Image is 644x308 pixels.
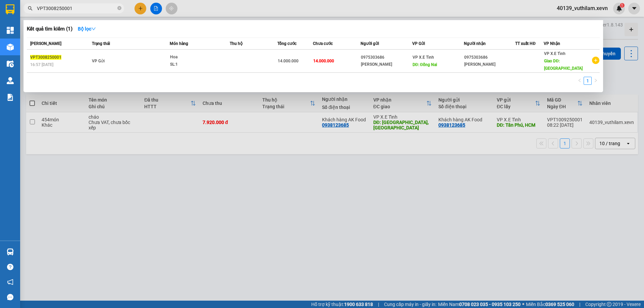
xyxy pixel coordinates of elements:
[7,60,14,67] img: warehouse-icon
[592,77,600,85] li: Next Page
[412,41,425,46] span: VP Gửi
[313,59,334,63] span: 14.000.000
[7,77,14,84] img: warehouse-icon
[544,59,583,71] span: Giao DĐ: [GEOGRAPHIC_DATA]
[584,77,592,85] li: 1
[170,41,188,46] span: Món hàng
[230,41,243,46] span: Thu hộ
[7,248,14,255] img: warehouse-icon
[7,279,13,285] span: notification
[117,5,121,12] span: close-circle
[515,41,536,46] span: TT xuất HĐ
[170,54,220,61] div: Hoa
[92,41,110,46] span: Trạng thái
[6,4,14,14] img: logo-vxr
[594,78,598,82] span: right
[72,23,101,34] button: Bộ lọcdown
[78,26,96,32] strong: Bộ lọc
[37,5,116,12] input: Tìm tên, số ĐT hoặc mã đơn
[361,41,379,46] span: Người gửi
[544,41,560,46] span: VP Nhận
[7,294,13,300] span: message
[592,77,600,85] button: right
[592,57,599,64] span: plus-circle
[464,41,486,46] span: Người nhận
[7,44,14,51] img: warehouse-icon
[576,77,584,85] button: left
[91,26,96,31] span: down
[544,51,566,56] span: VP X.E Tỉnh
[278,59,299,63] span: 14.000.000
[313,41,333,46] span: Chưa cước
[578,78,582,82] span: left
[27,25,72,33] h3: Kết quả tìm kiếm ( 1 )
[30,55,61,60] span: VPT3008250001
[30,62,53,67] span: 16:57 [DATE]
[464,54,515,61] div: 0975303686
[277,41,297,46] span: Tổng cước
[576,77,584,85] li: Previous Page
[7,264,13,270] span: question-circle
[464,61,515,68] div: [PERSON_NAME]
[361,54,412,61] div: 0975303686
[413,62,437,67] span: DĐ: Đồng Nai
[28,6,33,11] span: search
[170,61,220,68] div: SL: 1
[584,77,591,84] a: 1
[30,41,61,46] span: [PERSON_NAME]
[7,94,14,101] img: solution-icon
[413,55,434,60] span: VP X.E Tỉnh
[92,59,105,63] span: VP Gửi
[117,6,121,10] span: close-circle
[361,61,412,68] div: [PERSON_NAME]
[7,27,14,34] img: dashboard-icon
